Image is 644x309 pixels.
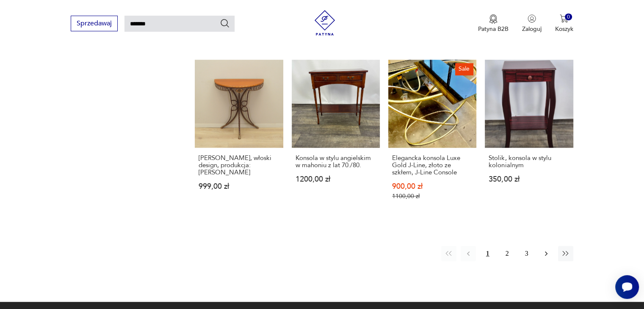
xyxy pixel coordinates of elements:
a: Stolik, konsola w stylu kolonialnymStolik, konsola w stylu kolonialnym350,00 zł [485,60,573,216]
button: 2 [500,246,515,261]
p: 999,00 zł [199,183,279,190]
button: Sprzedawaj [71,16,118,31]
div: 0 [565,14,572,21]
button: Patyna B2B [478,14,509,33]
p: Zaloguj [522,25,542,33]
p: 350,00 zł [489,176,569,183]
a: Konsola czereśniowa, włoski design, produkcja: Włochy[PERSON_NAME], włoski design, produkcja: [PE... [195,60,283,216]
p: 900,00 zł [392,183,473,190]
button: 3 [519,246,534,261]
p: 1200,00 zł [296,176,376,183]
a: Konsola w stylu angielskim w mahoniu z lat 70./80.Konsola w stylu angielskim w mahoniu z lat 70./... [292,60,380,216]
a: Sprzedawaj [71,21,118,27]
a: SaleElegancka konsola Luxe Gold J-Line, złoto ze szkłem, J-Line ConsoleElegancka konsola Luxe Gol... [388,60,476,216]
button: 0Koszyk [555,14,573,33]
iframe: Smartsupp widget button [615,275,639,299]
p: Patyna B2B [478,25,509,33]
button: 1 [480,246,495,261]
img: Ikona medalu [489,14,498,24]
img: Ikonka użytkownika [528,14,536,23]
button: Szukaj [220,18,230,28]
p: 1100,00 zł [392,193,473,200]
h3: Stolik, konsola w stylu kolonialnym [489,154,569,169]
h3: [PERSON_NAME], włoski design, produkcja: [PERSON_NAME] [199,154,279,176]
h3: Konsola w stylu angielskim w mahoniu z lat 70./80. [296,154,376,169]
h3: Elegancka konsola Luxe Gold J-Line, złoto ze szkłem, J-Line Console [392,154,473,176]
p: Koszyk [555,25,573,33]
img: Patyna - sklep z meblami i dekoracjami vintage [312,10,337,36]
button: Zaloguj [522,14,542,33]
a: Ikona medaluPatyna B2B [478,14,509,33]
img: Ikona koszyka [560,14,568,23]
